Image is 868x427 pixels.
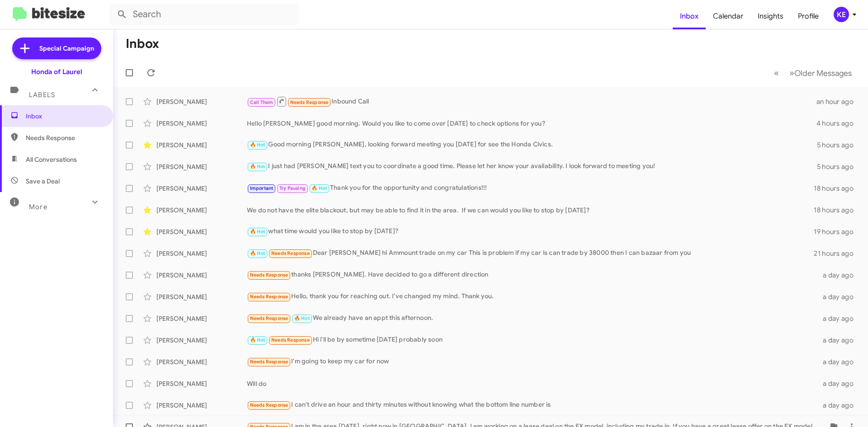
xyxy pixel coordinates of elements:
div: I can't drive an hour and thirty minutes without knowing what the bottom line number is [247,400,817,410]
h1: Inbox [126,37,159,51]
span: 🔥 Hot [250,250,265,256]
div: [PERSON_NAME] [156,357,247,366]
a: Calendar [706,3,750,29]
div: We do not have the elite blackout, but may be able to find it in the area. If we can would you li... [247,206,814,215]
span: 🔥 Hot [250,142,265,148]
span: 🔥 Hot [250,164,265,169]
span: Needs Response [271,337,310,343]
div: a day ago [817,314,861,323]
div: Honda of Laurel [31,67,82,76]
div: 4 hours ago [816,119,861,128]
span: Needs Response [250,272,288,278]
div: [PERSON_NAME] [156,162,247,171]
button: Next [784,64,857,82]
div: We already have an appt this afternoon. [247,313,817,324]
div: [PERSON_NAME] [156,292,247,301]
span: All Conversations [26,155,77,164]
div: [PERSON_NAME] [156,227,247,236]
div: Hello, thank you for reaching out. I've changed my mind. Thank you. [247,291,817,302]
div: thanks [PERSON_NAME]. Have decided to go a different direction [247,270,817,280]
div: a day ago [817,336,861,345]
div: a day ago [817,271,861,280]
span: Needs Response [271,250,310,256]
span: Needs Response [250,315,288,321]
span: Needs Response [250,359,288,365]
div: what time would you like to stop by [DATE]? [247,226,814,237]
span: Save a Deal [26,177,60,186]
span: » [789,67,794,79]
div: 21 hours ago [814,249,861,258]
a: Inbox [673,3,706,29]
div: [PERSON_NAME] [156,97,247,106]
div: Good morning [PERSON_NAME], looking forward meeting you [DATE] for see the Honda Civics. [247,140,817,150]
div: a day ago [817,379,861,388]
div: 18 hours ago [814,184,861,193]
div: Hi i'll be by sometime [DATE] probably soon [247,335,817,345]
div: a day ago [817,292,861,301]
span: Important [250,185,274,191]
span: 🔥 Hot [250,337,265,343]
div: 19 hours ago [814,227,861,236]
div: [PERSON_NAME] [156,314,247,323]
a: Profile [791,3,826,29]
span: Special Campaign [39,44,94,53]
div: [PERSON_NAME] [156,206,247,215]
span: Needs Response [250,294,288,300]
a: Special Campaign [12,38,101,59]
span: More [29,203,47,211]
span: 🔥 Hot [250,229,265,235]
span: 🔥 Hot [294,315,310,321]
div: Will do [247,379,817,388]
span: Needs Response [290,99,329,105]
span: Labels [29,91,55,99]
div: 5 hours ago [817,141,861,150]
span: Needs Response [250,402,288,408]
div: Thank you for the opportunity and congratulations!!! [247,183,814,193]
div: Hello [PERSON_NAME] good morning. Would you like to come over [DATE] to check options for you? [247,119,816,128]
div: a day ago [817,357,861,366]
div: [PERSON_NAME] [156,119,247,128]
div: [PERSON_NAME] [156,184,247,193]
div: [PERSON_NAME] [156,271,247,280]
div: KE [834,7,849,22]
div: a day ago [817,401,861,410]
button: Previous [769,64,784,82]
div: 5 hours ago [817,162,861,171]
span: Call Them [250,99,274,105]
div: I just had [PERSON_NAME] text you to coordinate a good time. Please let her know your availabilit... [247,161,817,172]
div: Inbound Call [247,96,816,107]
div: [PERSON_NAME] [156,336,247,345]
div: [PERSON_NAME] [156,379,247,388]
div: [PERSON_NAME] [156,249,247,258]
span: 🔥 Hot [311,185,327,191]
span: Inbox [26,112,103,121]
div: Dear [PERSON_NAME] hi Ammount trade on my car This is problem if my car is can trade by 38000 the... [247,248,814,258]
div: I'm going to keep my car for now [247,357,817,367]
span: Try Pausing [279,185,306,191]
div: [PERSON_NAME] [156,401,247,410]
span: Needs Response [26,133,103,142]
button: KE [826,7,858,22]
div: 18 hours ago [814,206,861,215]
div: [PERSON_NAME] [156,141,247,150]
nav: Page navigation example [769,64,857,82]
span: Older Messages [794,68,852,78]
span: « [774,67,779,79]
a: Insights [750,3,791,29]
div: an hour ago [816,97,861,106]
input: Search [109,4,299,25]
